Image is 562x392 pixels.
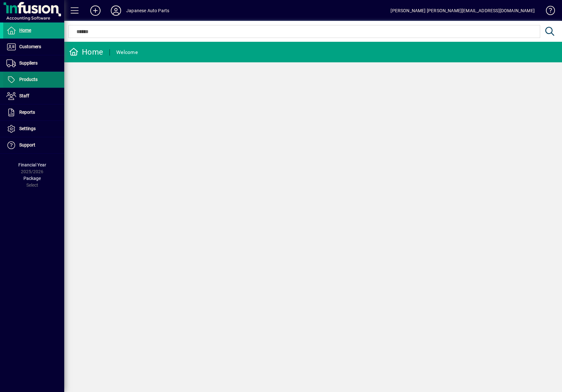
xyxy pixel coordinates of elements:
span: Products [19,77,38,82]
span: Package [23,176,41,181]
a: Knowledge Base [541,1,554,22]
a: Support [3,137,64,153]
button: Profile [106,5,126,16]
span: Home [19,28,31,33]
span: Settings [19,126,36,131]
span: Suppliers [19,60,38,66]
a: Reports [3,104,64,120]
span: Support [19,142,35,147]
div: Welcome [116,47,138,58]
div: Home [69,47,103,57]
a: Staff [3,88,64,104]
span: Reports [19,110,35,115]
span: Staff [19,93,29,98]
button: Add [85,5,106,16]
a: Customers [3,39,64,55]
a: Settings [3,121,64,137]
a: Suppliers [3,55,64,71]
a: Products [3,72,64,88]
div: Japanese Auto Parts [126,5,169,16]
span: Financial Year [18,162,46,167]
div: [PERSON_NAME] [PERSON_NAME][EMAIL_ADDRESS][DOMAIN_NAME] [391,5,535,16]
span: Customers [19,44,41,49]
